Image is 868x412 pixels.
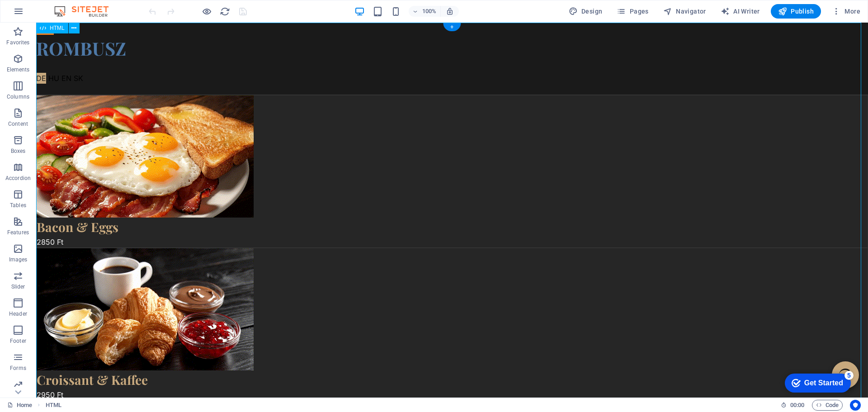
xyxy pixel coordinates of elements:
[446,7,454,15] i: On resize automatically adjust zoom level to fit chosen device.
[422,6,437,17] h6: 100%
[46,400,61,411] nav: breadcrumb
[67,2,76,11] div: 5
[816,400,839,411] span: Code
[7,93,29,100] p: Columns
[771,4,821,19] button: Publish
[9,310,27,317] p: Header
[660,4,710,19] button: Navigator
[443,23,461,31] div: +
[46,400,61,411] span: Click to select. Double-click to edit
[569,7,603,16] span: Design
[850,400,861,411] button: Usercentrics
[7,229,29,236] p: Features
[663,7,706,16] span: Navigator
[10,337,26,345] p: Footer
[565,4,606,19] button: Design
[781,400,805,411] h6: Session time
[8,120,28,128] p: Content
[5,175,31,182] p: Accordion
[565,4,606,19] div: Design (Ctrl+Alt+Y)
[409,6,441,17] button: 100%
[717,4,764,19] button: AI Writer
[201,6,212,17] button: Click here to leave preview mode and continue editing
[7,400,32,411] a: Click to cancel selection. Double-click to open Pages
[10,365,26,372] p: Forms
[797,402,798,408] span: :
[790,400,804,411] span: 00 00
[6,39,29,46] p: Favorites
[11,147,26,155] p: Boxes
[812,400,843,411] button: Code
[52,6,120,17] img: Editor Logo
[617,7,648,16] span: Pages
[832,7,860,16] span: More
[11,283,25,290] p: Slider
[828,4,864,19] button: More
[7,66,30,73] p: Elements
[50,25,65,31] span: HTML
[10,202,26,209] p: Tables
[27,10,66,18] div: Get Started
[721,7,760,16] span: AI Writer
[7,5,73,24] div: Get Started 5 items remaining, 0% complete
[778,7,814,16] span: Publish
[220,6,230,17] i: Reload page
[613,4,652,19] button: Pages
[9,256,28,263] p: Images
[219,6,230,17] button: reload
